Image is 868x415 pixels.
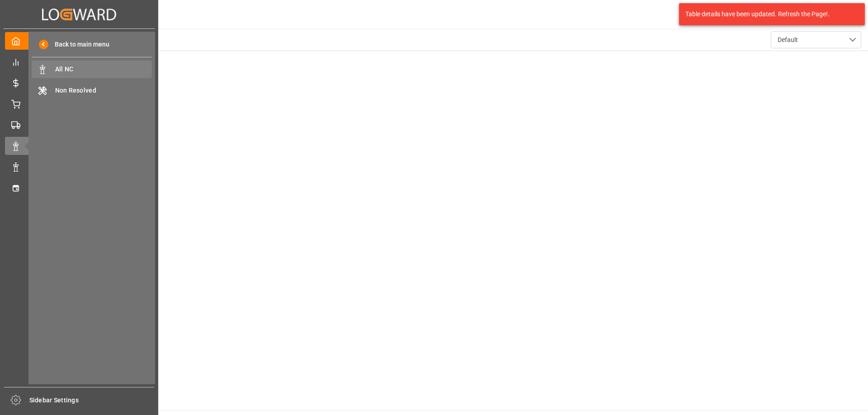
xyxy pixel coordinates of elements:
[5,179,153,196] a: Timeslot Management
[5,74,153,92] a: Rate Management
[685,9,852,19] div: Table details have been updated. Refresh the Page!.
[5,32,153,50] a: My Cockpit
[5,158,153,176] a: Data Management
[778,35,798,45] span: Default
[771,31,861,48] button: open menu
[5,53,153,70] a: Control Tower
[32,81,152,99] a: Non Resolved
[32,61,152,78] a: All NC
[5,95,153,112] a: Order Management
[29,396,155,405] span: Sidebar Settings
[48,40,109,49] span: Back to main menu
[55,65,152,74] span: All NC
[5,116,153,134] a: Transport Management
[55,86,152,95] span: Non Resolved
